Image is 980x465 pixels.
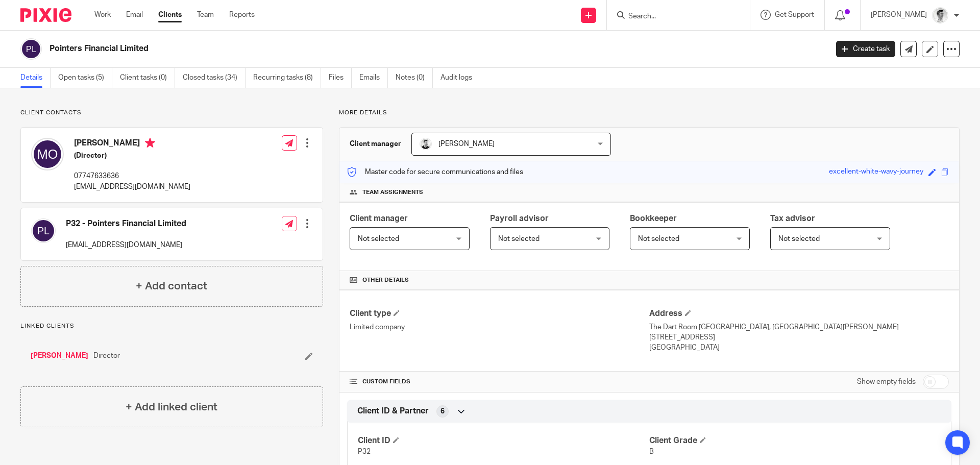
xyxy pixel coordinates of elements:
[20,109,323,117] p: Client contacts
[94,10,111,20] a: Work
[145,138,155,148] i: Primary
[358,448,371,455] span: P32
[66,240,186,250] p: [EMAIL_ADDRESS][DOMAIN_NAME]
[253,68,321,88] a: Recurring tasks (8)
[158,10,182,20] a: Clients
[31,351,88,361] a: [PERSON_NAME]
[350,214,408,223] span: Client manager
[126,399,217,415] h4: + Add linked client
[120,68,175,88] a: Client tasks (0)
[350,322,649,332] p: Limited company
[829,166,923,178] div: excellent-white-wavy-journey
[359,68,388,88] a: Emails
[438,140,495,148] span: [PERSON_NAME]
[649,332,949,342] p: [STREET_ADDRESS]
[74,151,190,161] h5: (Director)
[770,214,815,223] span: Tax advisor
[498,235,540,242] span: Not selected
[136,278,207,294] h4: + Add contact
[74,138,190,151] h4: [PERSON_NAME]
[31,138,64,170] img: svg%3E
[638,235,679,242] span: Not selected
[50,43,667,54] h2: Pointers Financial Limited
[197,10,214,20] a: Team
[74,171,190,181] p: 07747633636
[93,351,120,361] span: Director
[347,167,523,177] p: Master code for secure communications and files
[74,182,190,192] p: [EMAIL_ADDRESS][DOMAIN_NAME]
[126,10,143,20] a: Email
[350,308,649,319] h4: Client type
[329,68,352,88] a: Files
[362,188,423,197] span: Team assignments
[229,10,255,20] a: Reports
[649,342,949,353] p: [GEOGRAPHIC_DATA]
[20,38,42,60] img: svg%3E
[649,322,949,332] p: The Dart Room [GEOGRAPHIC_DATA], [GEOGRAPHIC_DATA][PERSON_NAME]
[649,448,654,455] span: B
[440,406,445,417] span: 6
[183,68,246,88] a: Closed tasks (34)
[420,138,432,150] img: Dave_2025.jpg
[58,68,112,88] a: Open tasks (5)
[396,68,433,88] a: Notes (0)
[358,435,649,446] h4: Client ID
[775,11,814,18] span: Get Support
[362,276,409,284] span: Other details
[350,139,401,149] h3: Client manager
[649,308,949,319] h4: Address
[20,322,323,330] p: Linked clients
[778,235,820,242] span: Not selected
[649,435,941,446] h4: Client Grade
[490,214,549,223] span: Payroll advisor
[871,10,927,20] p: [PERSON_NAME]
[627,12,719,21] input: Search
[932,7,948,23] img: Adam_2025.jpg
[66,218,186,229] h4: P32 - Pointers Financial Limited
[20,8,71,22] img: Pixie
[339,109,960,117] p: More details
[857,377,916,387] label: Show empty fields
[440,68,480,88] a: Audit logs
[20,68,51,88] a: Details
[630,214,677,223] span: Bookkeeper
[350,378,649,386] h4: CUSTOM FIELDS
[358,235,399,242] span: Not selected
[836,41,895,57] a: Create task
[357,406,429,417] span: Client ID & Partner
[31,218,56,243] img: svg%3E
